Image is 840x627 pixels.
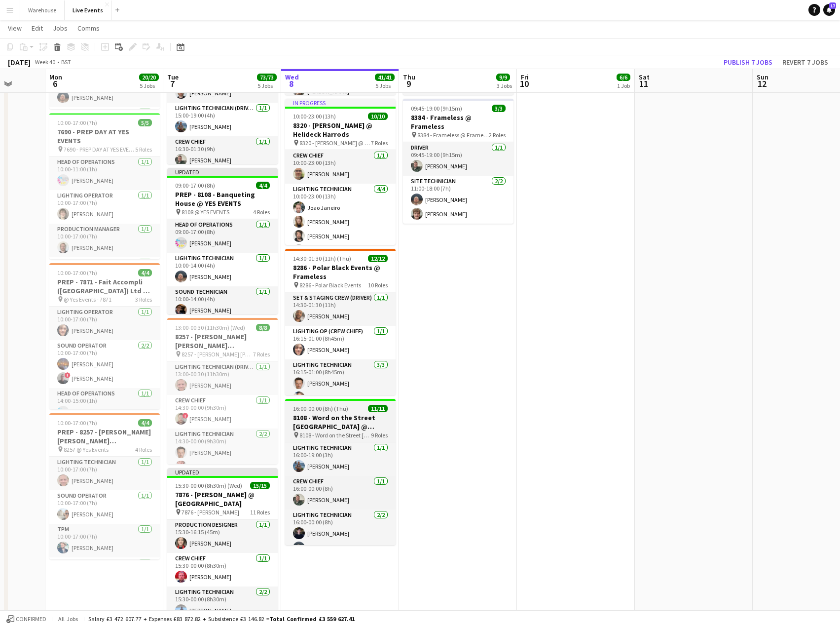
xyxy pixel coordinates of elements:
[285,359,396,422] app-card-role: Lighting Technician3/316:15-01:00 (8h45m)[PERSON_NAME][PERSON_NAME]
[253,351,270,358] span: 7 Roles
[167,429,278,476] app-card-role: Lighting Technician2/214:30-00:00 (9h30m)[PERSON_NAME][PERSON_NAME]
[139,74,159,81] span: 20/20
[16,616,46,623] span: Confirmed
[167,395,278,429] app-card-role: Crew Chief1/114:30-00:00 (9h30m)![PERSON_NAME]
[167,318,278,464] app-job-card: 13:00-00:30 (11h30m) (Wed)8/88257 - [PERSON_NAME] [PERSON_NAME] International @ [GEOGRAPHIC_DATA]...
[285,292,396,326] app-card-role: Set & Staging Crew (Driver)1/114:30-01:30 (11h)[PERSON_NAME]
[65,372,71,378] span: !
[285,509,396,557] app-card-role: Lighting Technician2/216:00-00:00 (8h)[PERSON_NAME][PERSON_NAME]
[285,476,396,509] app-card-role: Crew Chief1/116:00-00:00 (8h)[PERSON_NAME]
[48,78,62,89] span: 6
[53,24,68,33] span: Jobs
[56,615,80,623] span: All jobs
[49,557,160,591] app-card-role: Head of Operations1/1
[285,326,396,359] app-card-role: Lighting Op (Crew Chief)1/116:15-01:00 (8h45m)[PERSON_NAME]
[61,58,71,66] div: BST
[269,615,355,623] span: Total Confirmed £3 559 627.41
[167,168,278,176] div: Updated
[49,413,160,559] app-job-card: 10:00-17:00 (7h)4/4PREP - 8257 - [PERSON_NAME] [PERSON_NAME] International @ Yes Events 8257 @ Ye...
[64,146,135,153] span: 7690 - PREP DAY AT YES EVENTS
[284,78,299,89] span: 8
[257,82,276,89] div: 5 Jobs
[167,168,278,314] app-job-card: Updated09:00-17:00 (8h)4/4PREP - 8108 - Banqueting House @ YES EVENTS 8108 @ YES EVENTS4 RolesHea...
[637,78,650,89] span: 11
[182,351,253,358] span: 8257 - [PERSON_NAME] [PERSON_NAME] International @ [GEOGRAPHIC_DATA]
[140,82,158,89] div: 5 Jobs
[285,184,396,260] app-card-role: Lighting Technician4/410:00-23:00 (13h)Joao Janeiro[PERSON_NAME][PERSON_NAME]
[49,73,62,81] span: Mon
[167,136,278,170] app-card-role: Crew Chief1/116:30-01:30 (9h)[PERSON_NAME]
[77,24,100,33] span: Comms
[32,24,43,33] span: Edit
[167,73,179,81] span: Tue
[167,519,278,553] app-card-role: Production Designer1/115:30-16:15 (45m)[PERSON_NAME]
[33,58,57,66] span: Week 40
[175,324,245,331] span: 13:00-00:30 (11h30m) (Wed)
[250,509,270,516] span: 11 Roles
[64,296,111,303] span: @ Yes Events - 7871
[182,509,239,516] span: 7876 - [PERSON_NAME]
[368,113,388,120] span: 10/10
[368,281,388,289] span: 10 Roles
[639,73,650,81] span: Sat
[175,482,242,489] span: 15:30-00:00 (8h30m) (Wed)
[138,119,152,126] span: 5/5
[823,4,835,16] a: 17
[183,413,188,419] span: !
[285,99,396,245] app-job-card: In progress10:00-23:00 (13h)10/108320 - [PERSON_NAME] @ Helideck Harrods 8320 - [PERSON_NAME] @ H...
[167,361,278,395] app-card-role: Lighting Technician (Driver)1/113:00-00:30 (11h30m)[PERSON_NAME]
[293,255,351,262] span: 14:30-01:30 (11h) (Thu)
[403,113,513,131] h3: 8384 - Frameless @ Frameless
[299,281,361,289] span: 8286 - Polar Black Events
[285,99,396,107] div: In progress
[135,446,152,453] span: 4 Roles
[167,332,278,350] h3: 8257 - [PERSON_NAME] [PERSON_NAME] International @ [GEOGRAPHIC_DATA]
[49,388,160,422] app-card-role: Head of Operations1/114:00-15:00 (1h)[PERSON_NAME]
[167,468,278,476] div: Updated
[285,413,396,431] h3: 8108 - Word on the Street [GEOGRAPHIC_DATA] @ Banqueting House
[138,269,152,276] span: 4/4
[49,113,160,259] app-job-card: 10:00-17:00 (7h)5/57690 - PREP DAY AT YES EVENTS 7690 - PREP DAY AT YES EVENTS5 RolesHead of Oper...
[371,139,388,147] span: 7 Roles
[720,56,776,69] button: Publish 7 jobs
[65,0,111,20] button: Live Events
[4,22,26,35] a: View
[403,99,513,224] div: 09:45-19:00 (9h15m)3/38384 - Frameless @ Frameless 8384 - Frameless @ Frameless2 RolesDriver1/109...
[167,490,278,508] h3: 7876 - [PERSON_NAME] @ [GEOGRAPHIC_DATA]
[755,78,768,89] span: 12
[403,73,415,81] span: Thu
[28,22,47,35] a: Edit
[49,157,160,190] app-card-role: Head of Operations1/110:00-11:00 (1h)[PERSON_NAME]
[299,139,371,147] span: 8320 - [PERSON_NAME] @ Helideck Harrods
[73,22,104,35] a: Comms
[135,296,152,303] span: 3 Roles
[49,307,160,340] app-card-role: Lighting Operator1/110:00-17:00 (7h)[PERSON_NAME]
[5,614,48,625] button: Confirmed
[138,419,152,427] span: 4/4
[829,2,836,9] span: 17
[8,57,31,67] div: [DATE]
[49,257,160,291] app-card-role: Sound Operator1/1
[617,82,630,89] div: 1 Job
[253,208,270,216] span: 4 Roles
[88,615,355,623] div: Salary £3 472 607.77 + Expenses £83 872.82 + Subsistence £3 146.82 =
[49,524,160,557] app-card-role: TPM1/110:00-17:00 (7h)[PERSON_NAME]
[617,74,630,81] span: 6/6
[49,190,160,224] app-card-role: Lighting Operator1/110:00-17:00 (7h)[PERSON_NAME]
[285,399,396,545] div: 16:00-00:00 (8h) (Thu)11/118108 - Word on the Street [GEOGRAPHIC_DATA] @ Banqueting House 8108 - ...
[167,253,278,286] app-card-role: Lighting Technician1/110:00-14:00 (4h)[PERSON_NAME]
[250,482,270,489] span: 15/15
[368,405,388,412] span: 11/11
[256,324,270,331] span: 8/8
[285,249,396,395] app-job-card: 14:30-01:30 (11h) (Thu)12/128286 - Polar Black Events @ Frameless 8286 - Polar Black Events10 Rol...
[519,78,529,89] span: 10
[49,277,160,295] h3: PREP - 7871 - Fait Accompli ([GEOGRAPHIC_DATA]) Ltd @ YES Events
[49,490,160,524] app-card-role: Sound Operator1/110:00-17:00 (7h)[PERSON_NAME]
[135,146,152,153] span: 5 Roles
[49,340,160,388] app-card-role: Sound Operator2/210:00-17:00 (7h)[PERSON_NAME]![PERSON_NAME]
[375,82,394,89] div: 5 Jobs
